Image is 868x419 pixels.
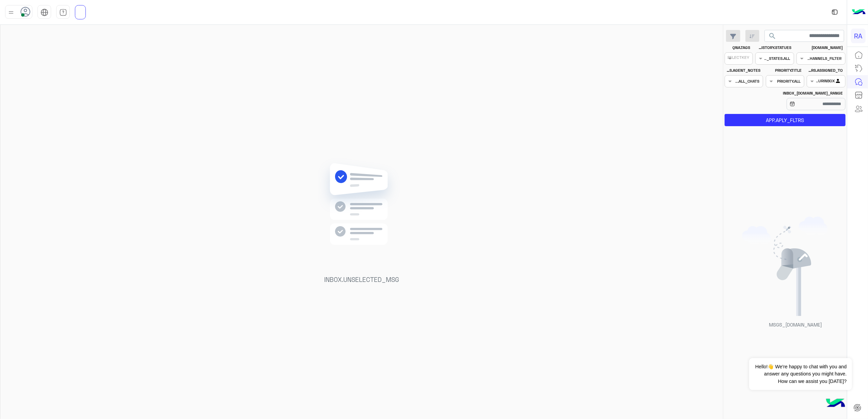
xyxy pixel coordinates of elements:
div: RA [851,29,866,43]
label: INBOX.FILTERS.AGENT_NOTES [725,67,760,73]
h5: INBOX.UNSELECTED_MSG [313,276,411,284]
img: tab [59,9,67,16]
span: search [769,32,777,40]
p: [DOMAIN_NAME]_MSGS [763,321,828,328]
a: tab [56,5,70,19]
img: tab [831,8,839,16]
button: APP.APLY_FLTRS [725,114,846,126]
img: empty users [742,217,828,316]
div: SELECTKEY [727,54,750,62]
label: INBOX.FILTERS.ASSIGNED_TO [808,67,843,73]
label: BROADCAST.HISTORY.STATUES [756,45,791,51]
img: tab [41,9,48,16]
img: hulul-logo.png [824,392,848,416]
label: QNA.TAGS [725,45,750,51]
img: no messages [313,158,411,271]
button: search [764,30,781,45]
label: INBOX_[DOMAIN_NAME]_RANGE [767,90,843,96]
label: [DOMAIN_NAME] [798,45,843,51]
img: profile [7,8,15,17]
label: PRIORITY.TITLE [767,67,802,73]
span: Hello!👋 We're happy to chat with you and answer any questions you might have. How can we assist y... [749,358,852,390]
img: Logo [852,5,866,19]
